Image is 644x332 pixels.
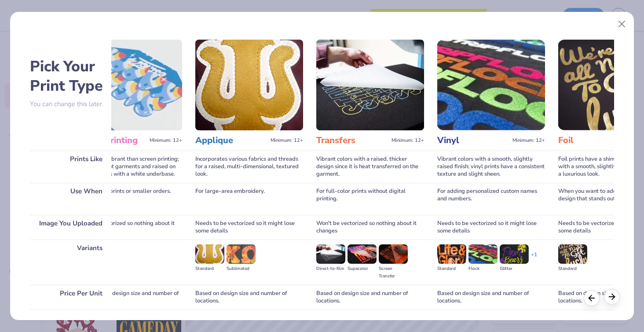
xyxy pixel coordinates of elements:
[74,183,182,215] div: For full-color prints or smaller orders.
[316,151,424,183] div: Vibrant colors with a raised, thicker design since it is heat transferred on the garment.
[316,40,424,130] img: Transfers
[30,215,111,240] div: Image You Uploaded
[30,100,111,108] p: You can change this later.
[437,244,466,264] img: Standard
[316,265,345,273] div: Direct-to-film
[437,135,509,146] h3: Vinyl
[468,265,498,273] div: Flock
[500,265,529,273] div: Glitter
[468,244,498,264] img: Flock
[30,151,111,183] div: Prints Like
[227,265,256,273] div: Sublimated
[195,285,303,310] div: Based on design size and number of locations.
[316,244,345,264] img: Direct-to-film
[437,40,545,130] img: Vinyl
[227,244,256,264] img: Sublimated
[614,16,630,33] button: Close
[195,183,303,215] div: For large-area embroidery.
[437,265,466,273] div: Standard
[195,135,267,146] h3: Applique
[195,151,303,183] div: Incorporates various fabrics and threads for a raised, multi-dimensional, textured look.
[271,137,303,144] span: Minimum: 12+
[74,215,182,240] div: Won't be vectorized so nothing about it changes
[379,244,408,264] img: Screen Transfer
[195,215,303,240] div: Needs to be vectorized so it might lose some details
[348,244,377,264] img: Supacolor
[500,244,529,264] img: Glitter
[348,265,377,273] div: Supacolor
[437,183,545,215] div: For adding personalized custom names and numbers.
[512,137,545,144] span: Minimum: 12+
[316,135,388,146] h3: Transfers
[531,251,537,266] div: + 1
[558,265,587,273] div: Standard
[30,183,111,215] div: Use When
[195,265,224,273] div: Standard
[558,135,630,146] h3: Foil
[150,137,182,144] span: Minimum: 12+
[437,215,545,240] div: Needs to be vectorized so it might lose some details
[74,40,182,130] img: Digital Printing
[379,265,408,280] div: Screen Transfer
[74,151,182,183] div: Inks are less vibrant than screen printing; smooth on light garments and raised on dark garments ...
[30,57,111,96] h2: Pick Your Print Type
[558,244,587,264] img: Standard
[74,285,182,310] div: Cost based on design size and number of locations.
[195,244,224,264] img: Standard
[195,40,303,130] img: Applique
[30,285,111,310] div: Price Per Unit
[316,285,424,310] div: Based on design size and number of locations.
[437,151,545,183] div: Vibrant colors with a smooth, slightly raised finish; vinyl prints have a consistent texture and ...
[392,137,424,144] span: Minimum: 12+
[30,240,111,285] div: Variants
[437,285,545,310] div: Based on design size and number of locations.
[316,215,424,240] div: Won't be vectorized so nothing about it changes
[316,183,424,215] div: For full-color prints without digital printing.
